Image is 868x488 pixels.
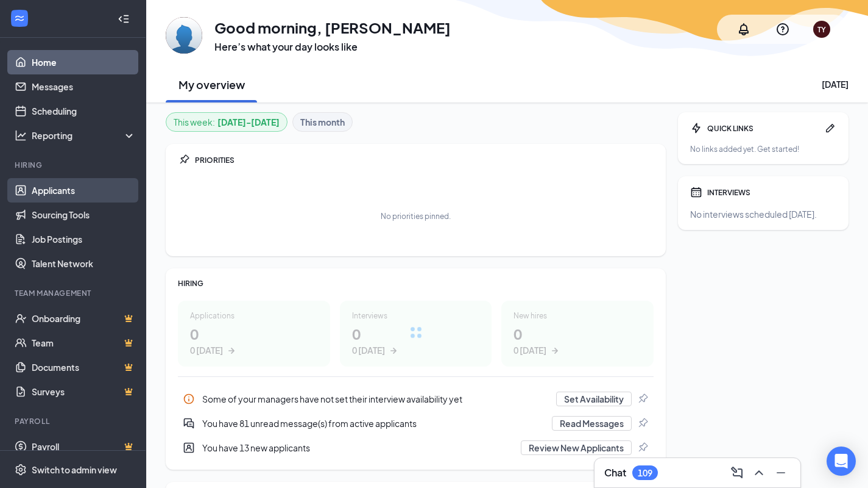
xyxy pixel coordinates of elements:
[730,465,744,480] svg: ComposeMessage
[637,417,649,429] svg: Pin
[178,411,654,436] div: You have 81 unread message(s) from active applicants
[32,464,117,476] div: Switch to admin view
[202,393,549,405] div: Some of your managers have not set their interview availability yet
[214,17,451,38] h1: Good morning, [PERSON_NAME]
[637,442,649,454] svg: Pin
[736,22,751,37] svg: Notifications
[15,288,133,298] div: Team Management
[178,387,654,411] a: InfoSome of your managers have not set their interview availability yetSet AvailabilityPin
[822,78,849,90] div: [DATE]
[13,12,26,24] svg: WorkstreamLogo
[15,464,27,476] svg: Settings
[552,416,632,431] button: Read Messages
[178,436,654,460] a: UserEntityYou have 13 new applicantsReview New ApplicantsPin
[775,22,790,37] svg: QuestionInfo
[32,178,136,203] a: Applicants
[690,122,702,134] svg: Bolt
[214,40,451,54] h3: Here’s what your day looks like
[32,99,136,123] a: Scheduling
[817,24,826,35] div: TY
[707,123,819,134] div: QUICK LINKS
[521,440,632,455] button: Review New Applicants
[178,77,245,92] h2: My overview
[827,447,856,476] div: Open Intercom Messenger
[727,463,747,483] button: ComposeMessage
[202,417,545,429] div: You have 81 unread message(s) from active applicants
[32,50,136,74] a: Home
[32,227,136,251] a: Job Postings
[690,144,836,154] div: No links added yet. Get started!
[32,355,136,379] a: DocumentsCrown
[178,154,190,166] svg: Pin
[32,129,136,142] div: Reporting
[690,186,702,198] svg: Calendar
[824,122,836,134] svg: Pen
[178,436,654,460] div: You have 13 new applicants
[118,13,130,25] svg: Collapse
[752,465,766,480] svg: ChevronUp
[15,160,133,170] div: Hiring
[174,115,280,129] div: This week :
[771,463,791,483] button: Minimize
[202,442,513,454] div: You have 13 new applicants
[15,416,133,426] div: Payroll
[381,211,451,221] div: No priorities pinned.
[749,463,769,483] button: ChevronUp
[32,379,136,404] a: SurveysCrown
[690,208,836,220] div: No interviews scheduled [DATE].
[774,465,788,480] svg: Minimize
[32,331,136,355] a: TeamCrown
[604,466,626,479] h3: Chat
[300,115,345,129] b: This month
[183,393,195,405] svg: Info
[32,306,136,331] a: OnboardingCrown
[32,251,136,276] a: Talent Network
[707,187,836,198] div: INTERVIEWS
[178,278,654,289] div: HIRING
[183,417,195,429] svg: DoubleChatActive
[195,155,654,165] div: PRIORITIES
[556,392,632,406] button: Set Availability
[32,74,136,99] a: Messages
[32,434,136,459] a: PayrollCrown
[637,393,649,405] svg: Pin
[178,387,654,411] div: Some of your managers have not set their interview availability yet
[178,411,654,436] a: DoubleChatActiveYou have 81 unread message(s) from active applicantsRead MessagesPin
[217,115,280,129] b: [DATE] - [DATE]
[15,129,27,142] svg: Analysis
[638,468,652,478] div: 109
[32,203,136,227] a: Sourcing Tools
[183,442,195,454] svg: UserEntity
[166,17,202,54] img: Tou Yang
